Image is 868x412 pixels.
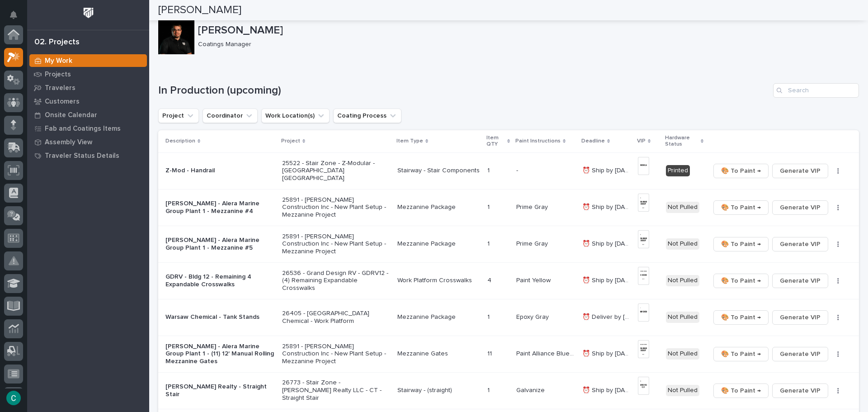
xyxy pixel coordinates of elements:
p: Stairway - (straight) [397,387,480,394]
p: Mezzanine Gates [397,350,480,358]
a: Fab and Coatings Items [27,122,149,135]
div: Notifications [11,11,23,25]
p: Travelers [45,84,75,92]
p: Coatings Manager [198,41,852,48]
p: 26773 - Stair Zone - [PERSON_NAME] Realty LLC - CT - Straight Stair [282,379,391,402]
div: Not Pulled [666,238,699,250]
p: 4 [487,275,493,284]
p: Item Type [396,136,423,146]
p: 11 [487,348,494,358]
a: Traveler Status Details [27,149,149,162]
p: Onsite Calendar [45,111,97,119]
tr: Z-Mod - Handrail25522 - Stair Zone - Z-Modular - [GEOGRAPHIC_DATA] [GEOGRAPHIC_DATA]Stairway - St... [158,152,859,189]
button: 🎨 To Paint → [713,237,769,251]
a: Projects [27,67,149,81]
p: [PERSON_NAME] - Alera Marine Group Plant 1 - Mezzanine #4 [165,200,275,215]
span: Generate VIP [780,166,821,176]
p: GDRV - Bldg 12 - Remaining 4 Expandable Crosswalks [165,273,275,289]
p: Hardware Status [665,133,699,150]
p: Warsaw Chemical - Tank Stands [165,313,275,321]
p: VIP [637,136,646,146]
span: 🎨 To Paint → [721,385,761,396]
button: Generate VIP [772,200,828,215]
p: Mezzanine Package [397,240,480,248]
p: Fab and Coatings Items [45,125,121,133]
p: [PERSON_NAME] [198,24,855,37]
span: 🎨 To Paint → [721,239,761,250]
p: [PERSON_NAME] - Alera Marine Group Plant 1 - Mezzanine #5 [165,237,275,252]
a: Onsite Calendar [27,108,149,122]
span: 🎨 To Paint → [721,202,761,213]
span: 🎨 To Paint → [721,349,761,360]
p: 25891 - [PERSON_NAME] Construction Inc - New Plant Setup - Mezzanine Project [282,196,391,219]
p: Customers [45,98,80,106]
p: My Work [45,57,72,65]
p: 1 [487,385,491,394]
p: Paint Instructions [515,136,561,146]
span: 🎨 To Paint → [721,166,761,176]
button: Generate VIP [772,310,828,325]
p: Paint Alliance Blue* (custom) [516,348,577,358]
button: Generate VIP [772,384,828,398]
h1: In Production (upcoming) [158,84,769,97]
p: 1 [487,238,491,248]
div: Not Pulled [666,202,699,213]
button: Work Location(s) [261,109,330,123]
p: 25522 - Stair Zone - Z-Modular - [GEOGRAPHIC_DATA] [GEOGRAPHIC_DATA] [282,160,391,182]
button: Project [158,109,199,123]
h2: [PERSON_NAME] [158,4,241,17]
a: My Work [27,54,149,67]
div: Not Pulled [666,348,699,360]
p: Paint Yellow [516,275,552,284]
p: 1 [487,165,491,175]
p: Mezzanine Package [397,313,480,321]
p: 25891 - [PERSON_NAME] Construction Inc - New Plant Setup - Mezzanine Project [282,233,391,256]
p: Deadline [581,136,605,146]
p: 26405 - [GEOGRAPHIC_DATA] Chemical - Work Platform [282,310,391,325]
p: [PERSON_NAME] Realty - Straight Stair [165,383,275,398]
p: Stairway - Stair Components [397,167,480,175]
input: Search [773,83,859,98]
p: Prime Gray [516,202,550,211]
p: - [516,165,520,175]
p: Z-Mod - Handrail [165,167,275,175]
tr: Warsaw Chemical - Tank Stands26405 - [GEOGRAPHIC_DATA] Chemical - Work PlatformMezzanine Package1... [158,299,859,336]
button: Generate VIP [772,347,828,361]
span: 🎨 To Paint → [721,275,761,286]
div: Printed [666,165,690,176]
p: Assembly View [45,138,92,147]
span: Generate VIP [780,312,821,323]
p: ⏰ Deliver by 9/29/25 [582,312,632,321]
span: Generate VIP [780,275,821,286]
tr: [PERSON_NAME] - Alera Marine Group Plant 1 - Mezzanine #425891 - [PERSON_NAME] Construction Inc -... [158,189,859,226]
span: Generate VIP [780,239,821,250]
p: ⏰ Ship by 10/1/25 [582,385,632,394]
img: Workspace Logo [80,5,97,21]
p: Mezzanine Package [397,204,480,211]
button: Coating Process [333,109,401,123]
p: [PERSON_NAME] - Alera Marine Group Plant 1 - (11) 12' Manual Rolling Mezzanine Gates [165,343,275,365]
p: 25891 - [PERSON_NAME] Construction Inc - New Plant Setup - Mezzanine Project [282,343,391,365]
tr: GDRV - Bldg 12 - Remaining 4 Expandable Crosswalks26536 - Grand Design RV - GDRV12 - (4) Remainin... [158,262,859,299]
button: Coordinator [203,109,258,123]
button: 🎨 To Paint → [713,200,769,215]
span: Generate VIP [780,202,821,213]
div: Not Pulled [666,275,699,286]
button: 🎨 To Paint → [713,347,769,361]
button: 🎨 To Paint → [713,164,769,178]
p: 1 [487,312,491,321]
p: Project [281,136,300,146]
p: Projects [45,71,71,79]
button: Generate VIP [772,237,828,251]
tr: [PERSON_NAME] - Alera Marine Group Plant 1 - Mezzanine #525891 - [PERSON_NAME] Construction Inc -... [158,226,859,262]
p: Work Platform Crosswalks [397,277,480,284]
span: Generate VIP [780,349,821,360]
p: ⏰ Ship by 9/19/25 [582,202,632,211]
span: 🎨 To Paint → [721,312,761,323]
p: Prime Gray [516,238,550,248]
p: 1 [487,202,491,211]
div: 02. Projects [34,38,80,47]
button: Generate VIP [772,274,828,288]
p: Galvanize [516,385,547,394]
